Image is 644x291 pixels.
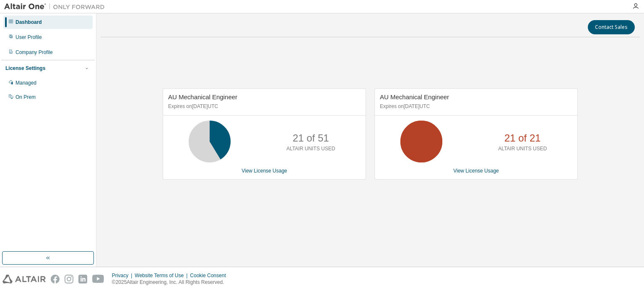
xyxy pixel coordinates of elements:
img: instagram.svg [65,275,73,283]
button: Contact Sales [588,20,635,34]
p: Expires on [DATE] UTC [380,103,570,110]
div: User Profile [16,34,42,41]
img: linkedin.svg [78,275,87,283]
div: Company Profile [16,49,53,56]
span: AU Mechanical Engineer [168,93,237,100]
p: 21 of 51 [293,131,329,145]
img: youtube.svg [92,275,104,283]
img: altair_logo.svg [3,275,46,283]
div: Cookie Consent [190,272,231,279]
div: Website Terms of Use [135,272,190,279]
p: 21 of 21 [504,131,541,145]
p: ALTAIR UNITS USED [286,145,335,152]
a: View License Usage [241,168,287,174]
img: facebook.svg [51,275,60,283]
div: License Settings [5,65,45,72]
div: Dashboard [16,19,42,26]
p: © 2025 Altair Engineering, Inc. All Rights Reserved. [112,279,231,286]
div: On Prem [16,94,36,100]
span: AU Mechanical Engineer [380,93,449,100]
div: Managed [16,80,36,86]
img: Altair One [4,3,109,11]
p: ALTAIR UNITS USED [498,145,547,152]
p: Expires on [DATE] UTC [168,103,358,110]
a: View License Usage [453,168,499,174]
div: Privacy [112,272,135,279]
